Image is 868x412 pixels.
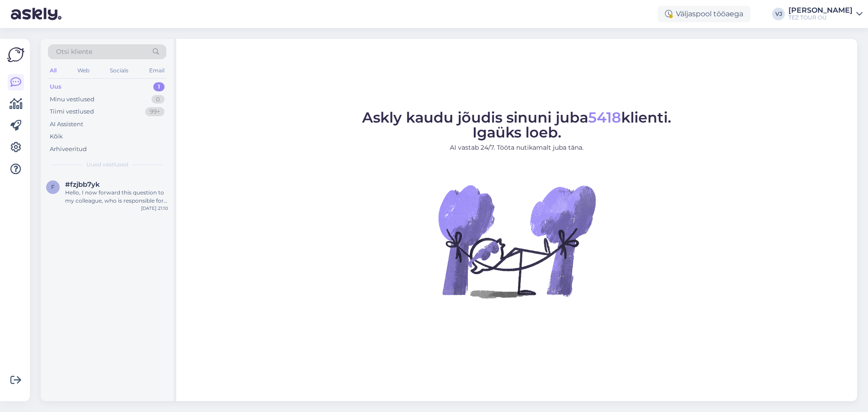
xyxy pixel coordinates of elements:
div: Minu vestlused [50,95,94,104]
a: [PERSON_NAME]TEZ TOUR OÜ [788,7,863,21]
span: f [51,184,55,190]
div: AI Assistent [50,120,83,129]
img: Askly Logo [7,46,24,63]
div: Email [147,65,166,76]
div: Kõik [50,132,63,141]
div: Väljaspool tööaega [658,6,750,22]
div: [PERSON_NAME] [788,7,853,14]
p: AI vastab 24/7. Tööta nutikamalt juba täna. [362,143,671,152]
span: 5418 [588,109,621,126]
div: VJ [772,8,785,20]
div: Socials [108,65,130,76]
div: [DATE] 21:10 [141,205,168,212]
div: All [48,65,58,76]
div: Hello, I now forward this question to my colleague, who is responsible for this. The reply will b... [65,189,168,205]
div: 99+ [145,107,165,116]
div: TEZ TOUR OÜ [788,14,853,21]
div: Tiimi vestlused [50,107,94,116]
span: Uued vestlused [86,161,128,169]
div: Uus [50,82,61,91]
div: 1 [153,82,165,91]
div: Arhiveeritud [50,145,87,154]
img: No Chat active [435,160,598,322]
span: Askly kaudu jõudis sinuni juba klienti. Igaüks loeb. [362,109,671,141]
div: 0 [151,95,165,104]
span: Otsi kliente [56,47,92,57]
span: #fzjbb7yk [65,180,100,189]
div: Web [75,65,91,76]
